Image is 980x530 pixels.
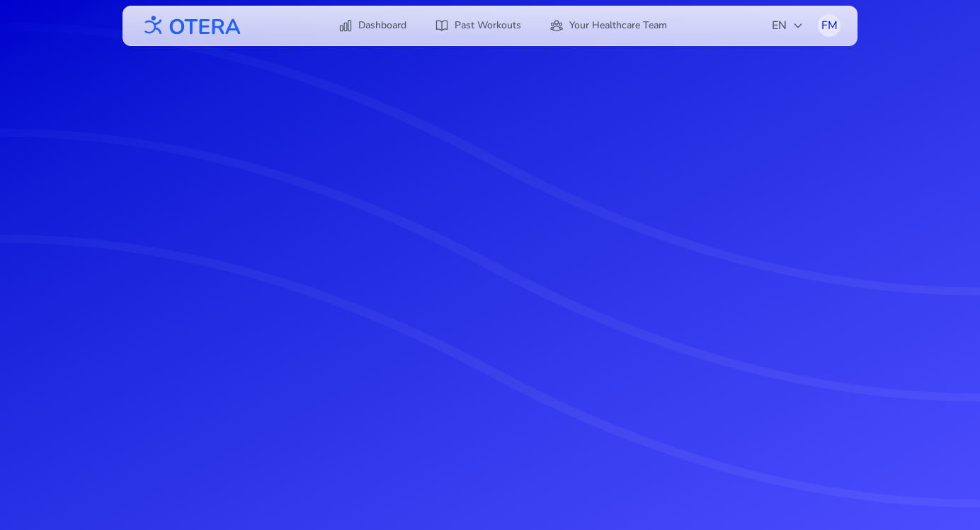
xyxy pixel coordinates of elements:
span: EN [772,17,804,34]
img: OTERA logo [139,10,241,42]
a: Past Workouts [426,13,530,38]
a: Your Healthcare Team [541,13,676,38]
button: FM [818,14,841,37]
a: Dashboard [330,13,415,38]
button: EN [763,11,812,40]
